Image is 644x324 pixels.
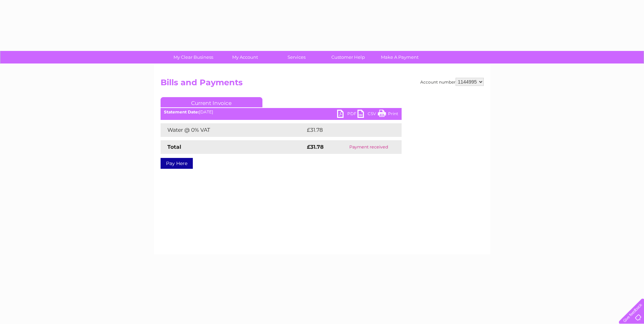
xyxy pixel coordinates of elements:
div: [DATE] [161,110,402,114]
a: My Clear Business [165,51,221,64]
b: Statement Date: [164,109,199,114]
td: Payment received [336,140,401,154]
a: Customer Help [320,51,376,64]
a: Pay Here [161,158,193,169]
td: £31.78 [305,123,387,137]
div: Account number [420,78,484,86]
a: Current Invoice [161,97,262,107]
a: PDF [337,110,357,120]
a: My Account [217,51,273,64]
strong: £31.78 [307,144,324,150]
td: Water @ 0% VAT [161,123,305,137]
h2: Bills and Payments [161,78,484,91]
a: Print [378,110,398,120]
strong: Total [167,144,181,150]
a: Services [269,51,325,64]
a: Make A Payment [372,51,428,64]
a: CSV [357,110,378,120]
